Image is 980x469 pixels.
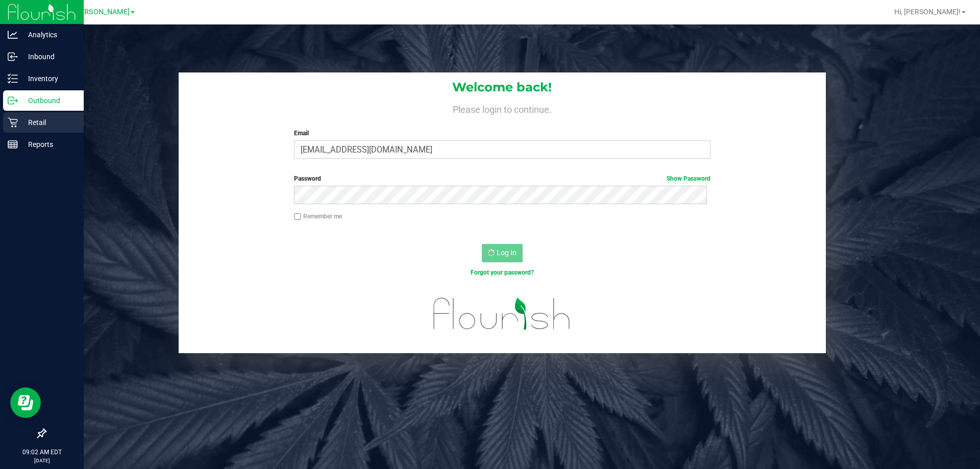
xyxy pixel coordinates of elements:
h1: Welcome back! [179,81,826,94]
h4: Please login to continue. [179,102,826,114]
p: Inbound [18,51,79,63]
p: [DATE] [5,457,79,464]
inline-svg: Analytics [8,30,18,40]
p: 09:02 AM EDT [5,448,79,457]
inline-svg: Reports [8,139,18,150]
p: Analytics [18,29,79,41]
inline-svg: Retail [8,117,18,128]
p: Inventory [18,72,79,85]
a: Show Password [667,175,710,182]
span: Hi, [PERSON_NAME]! [894,8,961,16]
img: flourish_logo.svg [421,288,583,340]
p: Reports [18,138,79,151]
a: Forgot your password? [471,269,534,276]
span: Password [294,175,321,182]
iframe: Resource center [10,387,41,418]
inline-svg: Outbound [8,95,18,106]
inline-svg: Inbound [8,52,18,62]
p: Retail [18,116,79,129]
input: Remember me [294,213,301,220]
label: Remember me [294,212,342,221]
p: Outbound [18,94,79,107]
inline-svg: Inventory [8,73,18,84]
button: Log In [482,244,523,262]
span: Log In [497,249,517,257]
span: [PERSON_NAME] [73,8,130,16]
label: Email [294,129,710,138]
